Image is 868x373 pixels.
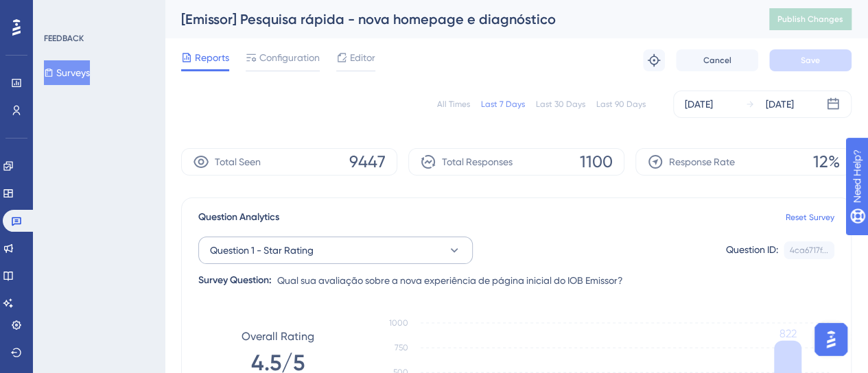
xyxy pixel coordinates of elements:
[536,99,585,110] div: Last 30 Days
[389,318,408,328] tspan: 1000
[349,151,386,173] span: 9447
[32,3,86,20] span: Need Help?
[810,319,852,360] iframe: UserGuiding AI Assistant Launcher
[769,8,852,30] button: Publish Changes
[786,212,834,223] a: Reset Survey
[813,151,840,173] span: 12%
[703,55,731,66] span: Cancel
[195,49,229,66] span: Reports
[215,154,261,170] span: Total Seen
[779,327,797,340] tspan: 822
[766,96,794,112] div: [DATE]
[350,49,375,66] span: Editor
[198,237,473,264] button: Question 1 - Star Rating
[676,49,758,71] button: Cancel
[44,33,84,44] div: FEEDBACK
[198,272,272,289] div: Survey Question:
[259,49,320,66] span: Configuration
[790,245,828,256] div: 4ca6717f...
[481,99,525,110] div: Last 7 Days
[44,60,90,85] button: Surveys
[769,49,852,71] button: Save
[442,154,513,170] span: Total Responses
[210,242,314,258] span: Question 1 - Star Rating
[437,99,470,110] div: All Times
[669,154,735,170] span: Response Rate
[580,151,613,173] span: 1100
[242,328,314,345] span: Overall Rating
[777,14,843,25] span: Publish Changes
[685,96,713,112] div: [DATE]
[801,55,820,66] span: Save
[198,209,279,226] span: Question Analytics
[726,241,778,259] div: Question ID:
[395,343,408,352] tspan: 750
[277,272,623,289] span: Qual sua avaliação sobre a nova experiência de página inicial do IOB Emissor?
[596,99,646,110] div: Last 90 Days
[181,10,735,29] div: [Emissor] Pesquisa rápida - nova homepage e diagnóstico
